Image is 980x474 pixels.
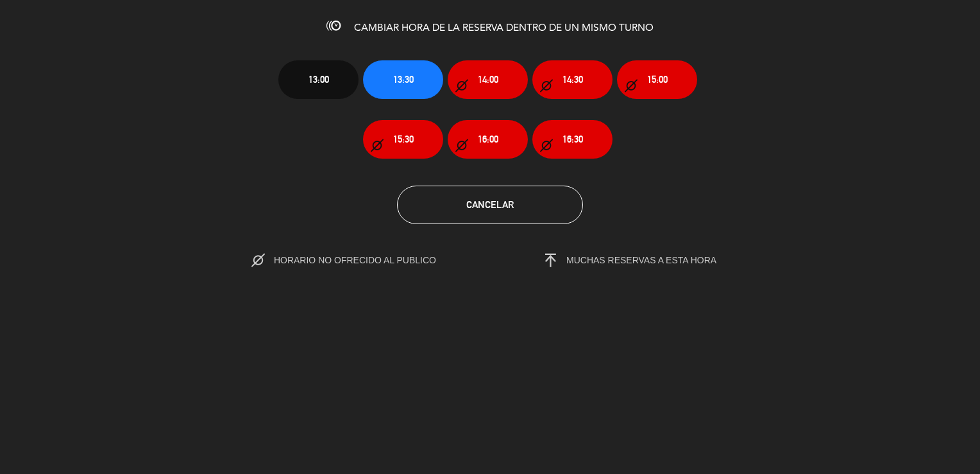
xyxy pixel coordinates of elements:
[562,132,583,146] span: 16:30
[478,132,498,146] span: 16:00
[393,132,414,146] span: 15:30
[478,72,498,87] span: 14:00
[363,60,443,99] button: 13:30
[354,23,654,33] span: CAMBIAR HORA DE LA RESERVA DENTRO DE UN MISMO TURNO
[647,72,668,87] span: 15:00
[448,60,528,99] button: 14:00
[466,199,514,210] span: Cancelar
[278,60,359,99] button: 13:00
[363,120,443,159] button: 15:30
[274,255,463,265] span: HORARIO NO OFRECIDO AL PUBLICO
[393,72,414,87] span: 13:30
[448,120,528,159] button: 16:00
[532,60,612,99] button: 14:30
[566,255,716,265] span: MUCHAS RESERVAS A ESTA HORA
[562,72,583,87] span: 14:30
[532,120,612,159] button: 16:30
[617,60,697,99] button: 15:00
[308,72,329,87] span: 13:00
[397,186,583,224] button: Cancelar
